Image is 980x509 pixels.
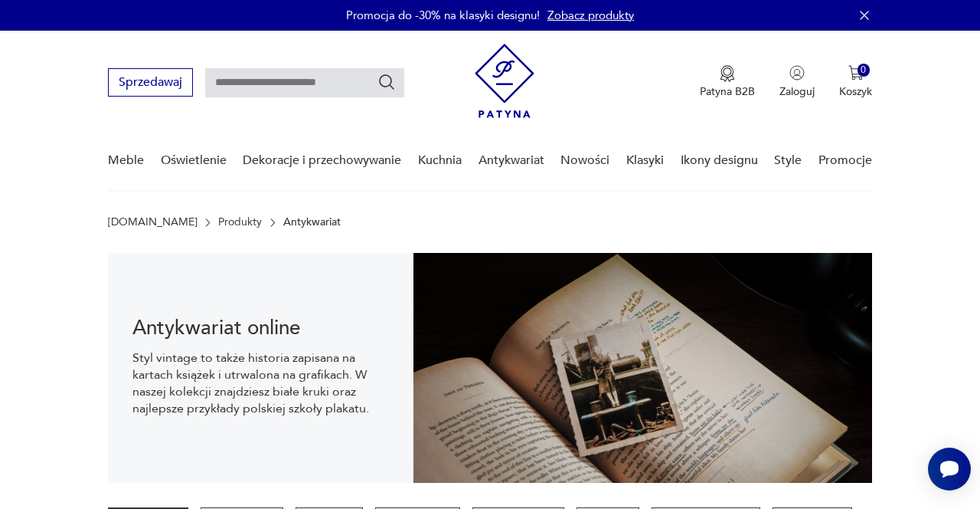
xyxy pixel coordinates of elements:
a: Sprzedawaj [108,78,193,89]
p: Antykwariat [283,216,341,228]
a: Kuchnia [418,131,462,190]
p: Koszyk [839,84,872,99]
a: Nowości [560,131,609,190]
p: Promocja do -30% na klasyki designu! [346,8,540,23]
p: Zaloguj [779,84,815,99]
button: 0Koszyk [839,65,872,99]
a: Oświetlenie [161,131,227,190]
a: Ikony designu [681,131,758,190]
a: Dekoracje i przechowywanie [243,131,401,190]
a: Zobacz produkty [547,8,634,23]
button: Szukaj [377,73,396,91]
a: Klasyki [626,131,664,190]
img: c8a9187830f37f141118a59c8d49ce82.jpg [413,253,872,483]
button: Zaloguj [779,65,815,99]
a: Meble [108,131,144,190]
iframe: Smartsupp widget button [928,448,971,491]
img: Ikonka użytkownika [789,65,805,80]
a: Promocje [818,131,872,190]
button: Patyna B2B [700,65,755,99]
a: [DOMAIN_NAME] [108,216,198,228]
a: Style [774,131,802,190]
p: Patyna B2B [700,84,755,99]
img: Ikona medalu [720,65,735,82]
img: Patyna - sklep z meblami i dekoracjami vintage [475,44,534,118]
button: Sprzedawaj [108,68,193,97]
h1: Antykwariat online [132,319,389,337]
div: 0 [857,64,871,77]
a: Produkty [218,216,262,228]
a: Ikona medaluPatyna B2B [700,65,755,99]
img: Ikona koszyka [848,65,864,80]
p: Styl vintage to także historia zapisana na kartach książek i utrwalona na grafikach. W naszej kol... [132,350,389,417]
a: Antykwariat [479,131,544,190]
